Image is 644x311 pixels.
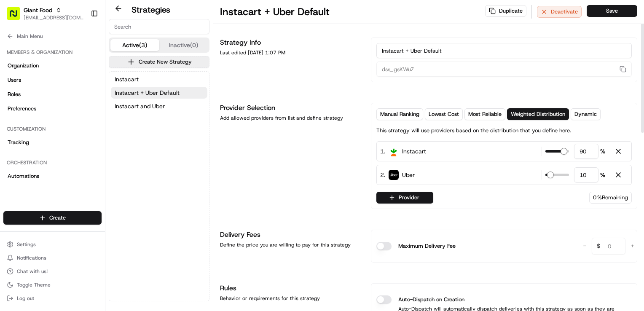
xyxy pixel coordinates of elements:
[3,169,102,183] a: Automations
[3,265,102,277] button: Chat with us!
[220,5,330,19] h1: Instacart + Uber Default
[17,241,36,248] span: Settings
[380,170,415,180] div: 2 .
[24,6,52,14] button: Giant Food
[507,108,569,120] button: Weighted Distribution
[111,100,207,112] button: Instacart and Uber
[24,14,84,21] button: [EMAIL_ADDRESS][DOMAIN_NAME]
[3,156,102,169] div: Orchestration
[3,102,102,115] a: Preferences
[597,194,628,201] span: % Remaining
[3,122,102,136] div: Customization
[220,230,361,240] h1: Delivery Fees
[220,283,361,293] h1: Rules
[115,102,165,110] span: Instacart and Uber
[511,110,565,118] span: Weighted Distribution
[468,110,502,118] span: Most Reliable
[3,279,102,291] button: Toggle Theme
[380,147,426,156] div: 1 .
[376,127,571,134] p: This strategy will use providers based on the distribution that you define here.
[398,242,456,250] label: Maximum Delivery Fee
[220,38,361,48] h1: Strategy Info
[8,62,39,70] span: Organization
[402,171,415,179] span: Uber
[8,91,21,98] span: Roles
[429,110,459,118] span: Lowest Cost
[220,103,361,113] h1: Provider Selection
[8,105,36,113] span: Preferences
[49,214,66,222] span: Create
[17,282,51,288] span: Toggle Theme
[17,33,43,40] span: Main Menu
[3,3,87,24] button: Giant Food[EMAIL_ADDRESS][DOMAIN_NAME]
[425,108,463,120] button: Lowest Cost
[464,108,505,120] button: Most Reliable
[3,88,102,101] a: Roles
[600,171,605,179] span: %
[17,295,34,302] span: Log out
[220,115,361,121] div: Add allowed providers from list and define strategy
[109,19,209,34] input: Search
[3,73,102,87] a: Users
[600,147,605,155] span: %
[8,76,21,84] span: Users
[402,147,426,155] span: Instacart
[17,255,46,261] span: Notifications
[376,108,423,120] button: Manual Ranking
[220,295,361,302] div: Behavior or requirements for this strategy
[485,5,526,17] button: Duplicate
[3,46,102,59] div: Members & Organization
[159,39,208,51] button: Inactive (0)
[111,73,207,85] button: Instacart
[3,59,102,72] a: Organization
[389,170,399,180] img: profile_uber_ahold_partner.png
[115,88,180,97] span: Instacart + Uber Default
[220,241,361,248] div: Define the price you are willing to pay for this strategy
[537,6,582,18] button: Deactivate
[3,211,102,225] button: Create
[376,192,433,204] button: Provider
[17,268,48,275] span: Chat with us!
[571,108,601,120] button: Dynamic
[398,295,464,304] label: Auto-Dispatch on Creation
[3,252,102,264] button: Notifications
[3,239,102,250] button: Settings
[8,139,29,146] span: Tracking
[220,49,361,56] div: Last edited [DATE] 1:07 PM
[593,239,604,256] span: $
[131,4,170,16] h2: Strategies
[589,192,632,204] div: 0
[109,56,209,68] button: Create New Strategy
[115,75,139,83] span: Instacart
[587,5,637,17] button: Save
[389,146,399,156] img: profile_instacart_ahold_partner.png
[3,136,102,149] a: Tracking
[110,39,159,51] button: Active (3)
[574,110,597,118] span: Dynamic
[3,30,102,42] button: Main Menu
[380,110,419,118] span: Manual Ranking
[8,172,39,180] span: Automations
[111,87,207,99] button: Instacart + Uber Default
[3,292,102,304] button: Log out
